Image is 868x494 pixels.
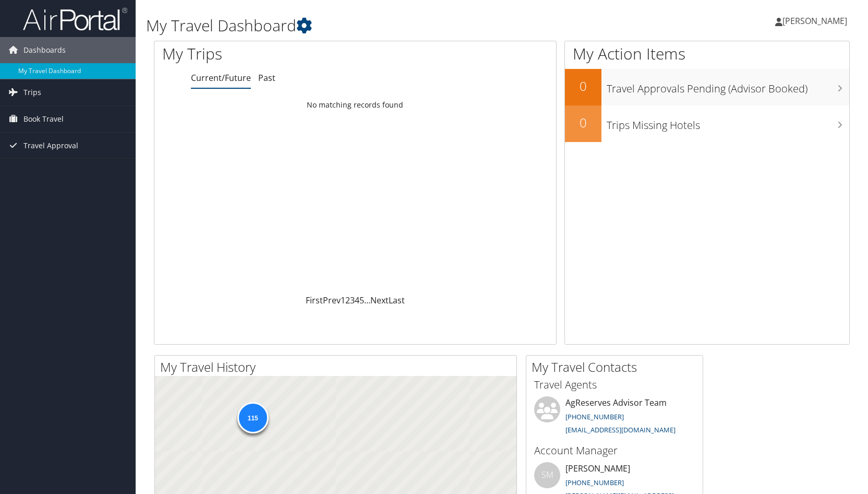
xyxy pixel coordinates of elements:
[532,358,703,376] h2: My Travel Contacts
[191,72,251,84] a: Current/Future
[370,295,389,306] a: Next
[306,295,323,306] a: First
[23,7,127,31] img: airportal-logo.png
[775,5,858,37] a: [PERSON_NAME]
[565,69,849,105] a: 0Travel Approvals Pending (Advisor Booked)
[23,106,64,132] span: Book Travel
[565,77,601,95] h2: 0
[364,295,370,306] span: …
[237,402,268,433] div: 115
[162,43,381,65] h1: My Trips
[23,79,41,105] span: Trips
[389,295,405,306] a: Last
[607,76,849,96] h3: Travel Approvals Pending (Advisor Booked)
[23,133,78,159] span: Travel Approval
[565,105,849,142] a: 0Trips Missing Hotels
[350,295,355,306] a: 3
[23,37,66,63] span: Dashboards
[565,425,676,434] a: [EMAIL_ADDRESS][DOMAIN_NAME]
[341,295,345,306] a: 1
[146,15,620,37] h1: My Travel Dashboard
[607,113,849,133] h3: Trips Missing Hotels
[534,378,695,392] h3: Travel Agents
[529,396,700,439] li: AgReserves Advisor Team
[160,358,516,376] h2: My Travel History
[534,443,695,458] h3: Account Manager
[534,462,560,488] div: SM
[565,114,601,132] h2: 0
[565,478,624,487] a: [PHONE_NUMBER]
[359,295,364,306] a: 5
[154,96,556,114] td: No matching records found
[345,295,350,306] a: 2
[355,295,359,306] a: 4
[782,15,847,27] span: [PERSON_NAME]
[323,295,341,306] a: Prev
[258,72,275,84] a: Past
[565,43,849,65] h1: My Action Items
[565,412,624,421] a: [PHONE_NUMBER]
